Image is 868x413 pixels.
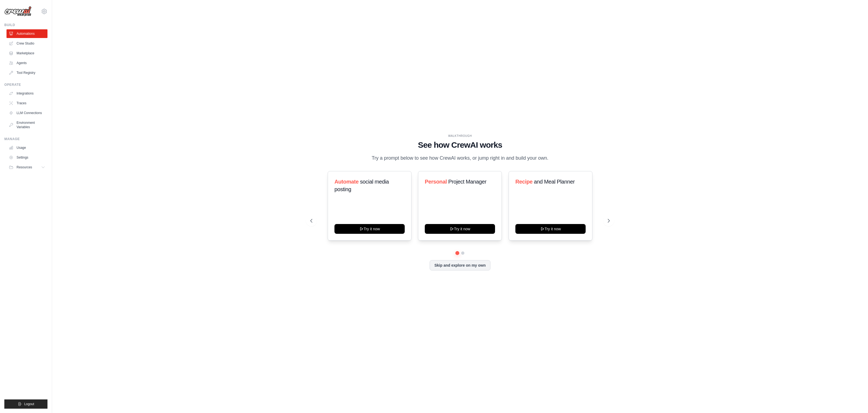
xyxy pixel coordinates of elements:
span: Logout [24,402,34,406]
button: Try it now [334,224,405,234]
a: Traces [7,99,47,108]
span: Recipe [515,179,532,185]
span: Project Manager [448,179,487,185]
button: Try it now [425,224,495,234]
a: Settings [7,153,47,162]
div: Build [4,23,47,27]
div: Manage [4,137,47,141]
a: Marketplace [7,49,47,58]
a: Usage [7,143,47,152]
a: Crew Studio [7,39,47,48]
a: LLM Connections [7,109,47,117]
a: Integrations [7,89,47,98]
a: Automations [7,29,47,38]
img: Logo [4,6,31,17]
a: Agents [7,59,47,67]
div: Operate [4,83,47,87]
a: Tool Registry [7,68,47,77]
div: WALKTHROUGH [310,134,610,138]
span: social media posting [334,179,389,192]
button: Resources [7,163,47,172]
span: Personal [425,179,447,185]
button: Logout [4,399,47,409]
h1: See how CrewAI works [310,140,610,150]
button: Try it now [515,224,586,234]
a: Environment Variables [7,118,47,131]
span: and Meal Planner [534,179,575,185]
span: Resources [17,165,32,169]
button: Skip and explore on my own [430,260,490,270]
p: Try a prompt below to see how CrewAI works, or jump right in and build your own. [369,154,551,162]
span: Automate [334,179,359,185]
